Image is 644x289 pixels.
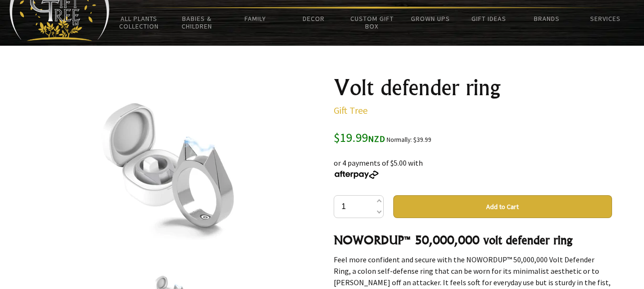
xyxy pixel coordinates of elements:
[334,130,385,145] span: $19.99
[334,146,612,180] div: or 4 payments of $5.00 with
[97,95,246,243] img: Volt defender ring
[401,9,460,29] a: Grown Ups
[334,76,612,99] h1: Volt defender ring
[460,9,518,29] a: Gift Ideas
[343,9,401,36] a: Custom Gift Box
[393,195,612,218] button: Add to Cart
[387,136,431,144] small: Normally: $39.99
[334,170,379,179] img: Afterpay
[110,9,168,36] a: All Plants Collection
[576,9,634,29] a: Services
[168,9,226,36] a: Babies & Children
[285,9,343,29] a: Decor
[226,9,285,29] a: Family
[368,133,385,144] span: NZD
[334,104,368,116] a: Gift Tree
[518,9,576,29] a: Brands
[334,233,572,247] strong: NOWORDUP™ 50,000,000 volt defender ring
